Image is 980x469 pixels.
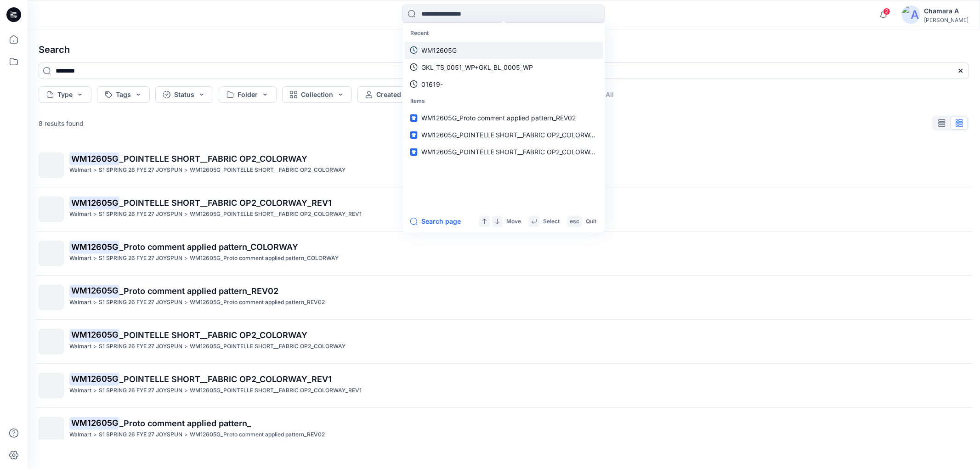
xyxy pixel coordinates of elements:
button: Tags [97,86,150,103]
p: Walmart [69,254,91,263]
p: WM12605G_POINTELLE SHORT__FABRIC OP2_COLORWAY_REV1 [190,209,362,219]
p: Items [405,93,603,110]
span: WM12605G_POINTELLE SHORT__FABRIC OP2_COLORWAY_REV1 [421,131,616,139]
a: WM12605G_POINTELLE SHORT__FABRIC OP2_COLORWAY_REV1 [405,126,603,143]
p: S1 SPRING 26 FYE 27 JOYSPUN [99,298,182,307]
p: Select [544,217,560,226]
p: > [184,430,188,440]
p: > [184,165,188,175]
button: Collection [282,86,352,103]
p: Walmart [69,342,91,351]
p: WM12605G_Proto comment applied pattern_COLORWAY [190,254,339,263]
a: WM12605G_POINTELLE SHORT__FABRIC OP2_COLORWAY_REV1Walmart>S1 SPRING 26 FYE 27 JOYSPUN>WM12605G_PO... [33,191,974,227]
mark: WM12605G [69,152,119,165]
p: Walmart [69,386,91,396]
a: WM12605G_POINTELLE SHORT__FABRIC OP2_COLORWAYWalmart>S1 SPRING 26 FYE 27 JOYSPUN>WM12605G_POINTEL... [33,323,974,360]
p: GKL_TS_0051_WP+GKL_BL_0005_WP [421,62,533,72]
span: _POINTELLE SHORT__FABRIC OP2_COLORWAY [119,154,307,164]
mark: WM12605G [69,196,119,209]
a: WM12605G_POINTELLE SHORT__FABRIC OP2_COLORWAYWalmart>S1 SPRING 26 FYE 27 JOYSPUN>WM12605G_POINTEL... [33,147,974,183]
p: WM12605G_Proto comment applied pattern_REV02 [190,430,325,440]
p: WM12605G_POINTELLE SHORT__FABRIC OP2_COLORWAY [190,342,346,351]
button: Search page [410,216,461,227]
p: 01619- [421,79,443,89]
div: Chamara A [924,6,969,17]
span: _Proto comment applied pattern_ [119,418,251,428]
span: _POINTELLE SHORT__FABRIC OP2_COLORWAY_REV1 [119,374,332,384]
p: WM12605G_Proto comment applied pattern_REV02 [190,298,325,307]
p: > [184,342,188,351]
div: [PERSON_NAME] [924,17,969,23]
p: > [93,298,97,307]
p: > [184,386,188,396]
p: S1 SPRING 26 FYE 27 JOYSPUN [99,165,182,175]
h4: Search [31,37,976,62]
p: Walmart [69,298,91,307]
mark: WM12605G [69,328,119,341]
span: _Proto comment applied pattern_COLORWAY [119,242,298,252]
span: WM12605G_POINTELLE SHORT__FABRIC OP2_COLORWAY [421,148,598,156]
mark: WM12605G [69,284,119,297]
a: WM12605G_POINTELLE SHORT__FABRIC OP2_COLORWAY_REV1Walmart>S1 SPRING 26 FYE 27 JOYSPUN>WM12605G_PO... [33,367,974,404]
p: > [93,209,97,219]
a: GKL_TS_0051_WP+GKL_BL_0005_WP [405,59,603,76]
p: > [184,254,188,263]
p: S1 SPRING 26 FYE 27 JOYSPUN [99,209,182,219]
p: S1 SPRING 26 FYE 27 JOYSPUN [99,342,182,351]
button: Folder [219,86,277,103]
a: 01619- [405,76,603,93]
p: WM12605G_POINTELLE SHORT__FABRIC OP2_COLORWAY_REV1 [190,386,362,396]
p: Walmart [69,430,91,440]
button: Created by [357,86,430,103]
span: 2 [883,8,890,15]
p: Recent [405,25,603,42]
mark: WM12605G [69,417,119,429]
p: WM12605G [421,45,457,55]
mark: WM12605G [69,240,119,253]
a: WM12605G_Proto comment applied pattern_REV02Walmart>S1 SPRING 26 FYE 27 JOYSPUN>WM12605G_Proto co... [33,279,974,316]
p: > [93,386,97,396]
p: > [93,430,97,440]
p: S1 SPRING 26 FYE 27 JOYSPUN [99,430,182,440]
img: avatar [902,6,920,24]
a: WM12605G_Proto comment applied pattern_COLORWAYWalmart>S1 SPRING 26 FYE 27 JOYSPUN>WM12605G_Proto... [33,235,974,271]
p: Move [507,217,521,226]
p: S1 SPRING 26 FYE 27 JOYSPUN [99,254,182,263]
a: WM12605G_POINTELLE SHORT__FABRIC OP2_COLORWAY [405,143,603,160]
a: WM12605G_Proto comment applied pattern_Walmart>S1 SPRING 26 FYE 27 JOYSPUN>WM12605G_Proto comment... [33,412,974,448]
p: S1 SPRING 26 FYE 27 JOYSPUN [99,386,182,396]
p: > [184,209,188,219]
p: > [93,254,97,263]
a: WM12605G_Proto comment applied pattern_REV02 [405,109,603,126]
button: Type [39,86,91,103]
p: > [184,298,188,307]
span: _POINTELLE SHORT__FABRIC OP2_COLORWAY_REV1 [119,198,332,208]
span: _Proto comment applied pattern_REV02 [119,286,278,296]
p: > [93,342,97,351]
a: WM12605G [405,42,603,59]
p: esc [570,217,580,226]
mark: WM12605G [69,373,119,385]
p: WM12605G_POINTELLE SHORT__FABRIC OP2_COLORWAY [190,165,346,175]
p: Walmart [69,209,91,219]
button: Status [155,86,213,103]
p: Walmart [69,165,91,175]
p: Quit [586,217,597,226]
p: 8 results found [39,119,84,128]
span: WM12605G_Proto comment applied pattern_REV02 [421,114,576,122]
p: > [93,165,97,175]
span: _POINTELLE SHORT__FABRIC OP2_COLORWAY [119,330,307,340]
